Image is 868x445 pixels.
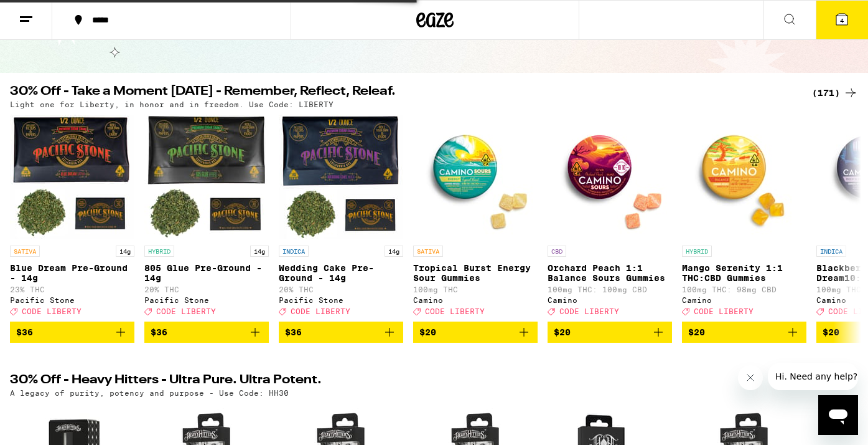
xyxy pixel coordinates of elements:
[144,263,269,283] p: 805 Glue Pre-Ground - 14g
[10,85,797,100] h2: 30% Off - Take a Moment [DATE] - Remember, Reflect, Releaf.
[682,115,806,322] a: Open page for Mango Serenity 1:1 THC:CBD Gummies from Camino
[413,322,538,343] button: Add to bag
[279,322,403,343] button: Add to bag
[279,296,403,304] div: Pacific Stone
[279,115,403,322] a: Open page for Wedding Cake Pre-Ground - 14g from Pacific Stone
[144,115,269,239] img: Pacific Stone - 805 Glue Pre-Ground - 14g
[413,296,538,304] div: Camino
[682,115,806,239] img: Camino - Mango Serenity 1:1 THC:CBD Gummies
[548,246,566,257] p: CBD
[250,246,269,257] p: 14g
[279,285,403,294] p: 20% THC
[10,296,134,304] div: Pacific Stone
[419,327,436,337] span: $20
[823,327,839,337] span: $20
[548,296,672,304] div: Camino
[816,246,846,257] p: INDICA
[10,374,797,389] h2: 30% Off - Heavy Hitters - Ultra Pure. Ultra Potent.
[144,296,269,304] div: Pacific Stone
[10,322,134,343] button: Add to bag
[548,285,672,294] p: 100mg THC: 100mg CBD
[548,322,672,343] button: Add to bag
[548,115,672,239] img: Camino - Orchard Peach 1:1 Balance Sours Gummies
[554,327,571,337] span: $20
[279,263,403,283] p: Wedding Cake Pre-Ground - 14g
[694,307,754,315] span: CODE LIBERTY
[279,246,309,257] p: INDICA
[10,263,134,283] p: Blue Dream Pre-Ground - 14g
[425,307,485,315] span: CODE LIBERTY
[413,285,538,294] p: 100mg THC
[413,263,538,283] p: Tropical Burst Energy Sour Gummies
[413,115,538,322] a: Open page for Tropical Burst Energy Sour Gummies from Camino
[10,389,289,397] p: A legacy of purity, potency and purpose - Use Code: HH30
[840,17,844,24] span: 4
[812,85,858,100] a: (171)
[144,285,269,294] p: 20% THC
[144,115,269,322] a: Open page for 805 Glue Pre-Ground - 14g from Pacific Stone
[413,115,538,239] img: Camino - Tropical Burst Energy Sour Gummies
[816,1,868,39] button: 4
[151,327,167,337] span: $36
[682,263,806,283] p: Mango Serenity 1:1 THC:CBD Gummies
[291,307,350,315] span: CODE LIBERTY
[285,327,302,337] span: $36
[10,115,134,322] a: Open page for Blue Dream Pre-Ground - 14g from Pacific Stone
[768,363,858,390] iframe: Message from company
[385,246,403,257] p: 14g
[144,322,269,343] button: Add to bag
[548,263,672,283] p: Orchard Peach 1:1 Balance Sours Gummies
[279,115,403,239] img: Pacific Stone - Wedding Cake Pre-Ground - 14g
[682,322,806,343] button: Add to bag
[144,246,174,257] p: HYBRID
[413,246,443,257] p: SATIVA
[10,100,334,108] p: Light one for Liberty, in honor and in freedom. Use Code: LIBERTY
[818,395,858,435] iframe: Button to launch messaging window
[22,307,82,315] span: CODE LIBERTY
[10,246,40,257] p: SATIVA
[548,115,672,322] a: Open page for Orchard Peach 1:1 Balance Sours Gummies from Camino
[682,296,806,304] div: Camino
[156,307,216,315] span: CODE LIBERTY
[738,365,763,390] iframe: Close message
[682,246,712,257] p: HYBRID
[559,307,619,315] span: CODE LIBERTY
[10,285,134,294] p: 23% THC
[688,327,705,337] span: $20
[116,246,134,257] p: 14g
[16,327,33,337] span: $36
[10,115,134,239] img: Pacific Stone - Blue Dream Pre-Ground - 14g
[682,285,806,294] p: 100mg THC: 98mg CBD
